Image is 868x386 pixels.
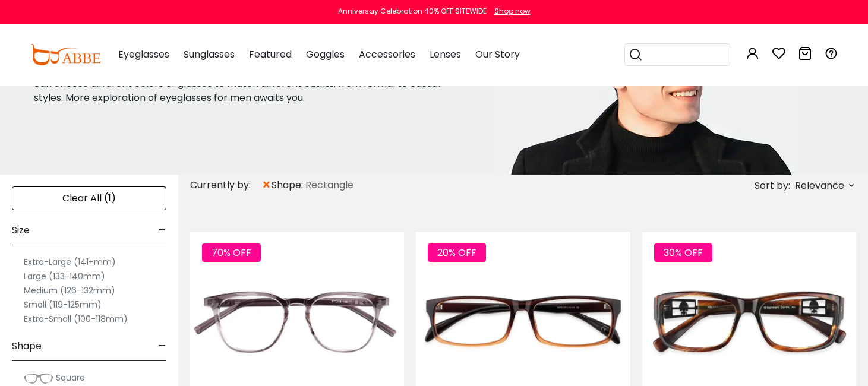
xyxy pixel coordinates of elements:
[24,255,116,269] label: Extra-Large (141+mm)
[338,6,487,17] div: Anniversay Celebration 40% OFF SITEWIDE
[24,372,53,384] img: Square.png
[428,243,486,262] span: 20% OFF
[24,269,105,283] label: Large (133-140mm)
[430,48,461,61] span: Lenses
[30,44,100,65] img: abbeglasses.com
[118,48,169,61] span: Eyeglasses
[159,216,166,245] span: -
[12,186,166,210] div: Clear All (1)
[24,298,102,312] label: Small (119-125mm)
[795,175,844,197] span: Relevance
[488,6,531,16] a: Shop now
[359,48,415,61] span: Accessories
[305,178,353,192] span: Rectangle
[755,179,790,192] span: Sort by:
[184,48,235,61] span: Sunglasses
[159,332,166,360] span: -
[202,243,261,262] span: 70% OFF
[190,175,261,196] div: Currently by:
[24,283,115,298] label: Medium (126-132mm)
[12,332,42,360] span: Shape
[261,175,272,196] span: ×
[12,216,30,245] span: Size
[654,243,712,262] span: 30% OFF
[249,48,292,61] span: Featured
[306,48,345,61] span: Goggles
[24,312,128,326] label: Extra-Small (100-118mm)
[494,6,531,17] div: Shop now
[56,372,85,384] span: Square
[272,178,305,192] span: shape:
[475,48,520,61] span: Our Story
